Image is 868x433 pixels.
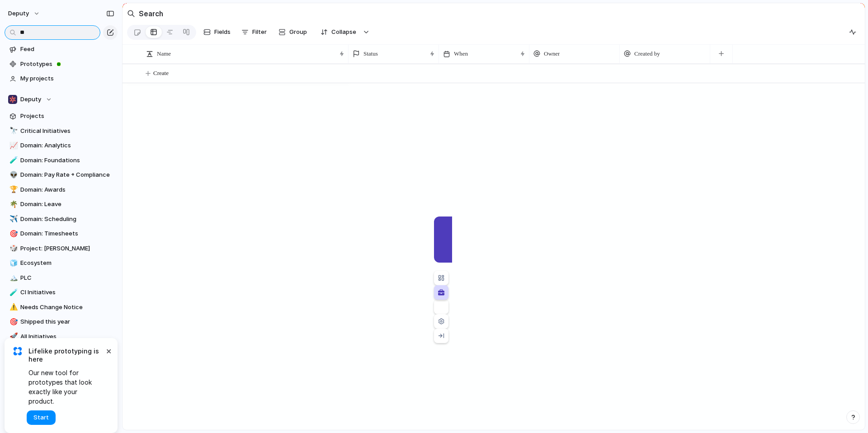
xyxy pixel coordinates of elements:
[8,229,17,238] button: 🎯
[28,347,104,363] span: Lifelike prototyping is here
[20,317,114,326] span: Shipped this year
[5,93,118,106] button: Deputy
[20,141,114,150] span: Domain: Analytics
[5,198,118,211] a: 🌴Domain: Leave
[5,42,118,56] a: Feed
[8,9,29,18] span: deputy
[8,273,17,282] button: 🏔️
[20,95,41,104] span: Deputy
[9,199,16,210] div: 🌴
[8,215,17,224] button: ✈️
[5,227,118,240] a: 🎯Domain: Timesheets
[20,215,114,224] span: Domain: Scheduling
[200,25,234,39] button: Fields
[20,74,114,83] span: My projects
[139,8,163,19] h2: Search
[9,273,16,283] div: 🏔️
[5,183,118,197] a: 🏆Domain: Awards
[9,317,16,327] div: 🎯
[103,345,114,356] button: Dismiss
[8,127,17,136] button: 🔭
[5,168,118,182] a: 👽Domain: Pay Rate + Compliance
[9,184,16,195] div: 🏆
[153,69,169,78] span: Create
[5,315,118,329] a: 🎯Shipped this year
[157,49,171,58] span: Name
[20,127,114,136] span: Critical Initiatives
[9,141,16,151] div: 📈
[20,303,114,312] span: Needs Change Notice
[20,244,114,253] span: Project: [PERSON_NAME]
[5,124,118,138] a: 🔭Critical Initiatives
[5,301,118,314] a: ⚠️Needs Change Notice
[289,28,307,37] span: Group
[454,49,468,58] span: When
[8,170,17,179] button: 👽
[9,155,16,165] div: 🧪
[20,273,114,282] span: PLC
[9,126,16,136] div: 🔭
[33,413,49,422] span: Start
[28,368,104,406] span: Our new tool for prototypes that look exactly like your product.
[20,332,114,341] span: All Initiatives
[8,332,17,341] button: 🚀
[8,317,17,326] button: 🎯
[8,244,17,253] button: 🎲
[9,170,16,180] div: 👽
[5,271,118,285] a: 🏔️PLC
[5,139,118,152] a: 📈Domain: Analytics
[5,154,118,167] a: 🧪Domain: Foundations
[8,200,17,209] button: 🌴
[5,57,118,71] a: Prototypes
[9,302,16,312] div: ⚠️
[5,109,118,123] a: Projects
[8,259,17,268] button: 🧊
[9,243,16,254] div: 🎲
[214,28,231,37] span: Fields
[27,410,56,425] button: Start
[8,288,17,297] button: 🧪
[634,49,660,58] span: Created by
[5,212,118,226] a: ✈️Domain: Scheduling
[544,49,560,58] span: Owner
[8,156,17,165] button: 🧪
[331,28,356,37] span: Collapse
[20,112,114,121] span: Projects
[9,214,16,224] div: ✈️
[315,25,361,39] button: Collapse
[20,156,114,165] span: Domain: Foundations
[5,242,118,255] a: 🎲Project: [PERSON_NAME]
[20,60,114,69] span: Prototypes
[9,229,16,239] div: 🎯
[8,303,17,312] button: ⚠️
[9,287,16,298] div: 🧪
[4,6,45,21] button: deputy
[274,25,311,39] button: Group
[252,28,267,37] span: Filter
[5,286,118,299] a: 🧪CI Initiatives
[20,170,114,179] span: Domain: Pay Rate + Compliance
[20,45,114,54] span: Feed
[9,258,16,268] div: 🧊
[5,256,118,270] a: 🧊Ecosystem
[9,331,16,342] div: 🚀
[5,72,118,85] a: My projects
[20,229,114,238] span: Domain: Timesheets
[20,288,114,297] span: CI Initiatives
[5,330,118,344] a: 🚀All Initiatives
[8,141,17,150] button: 📈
